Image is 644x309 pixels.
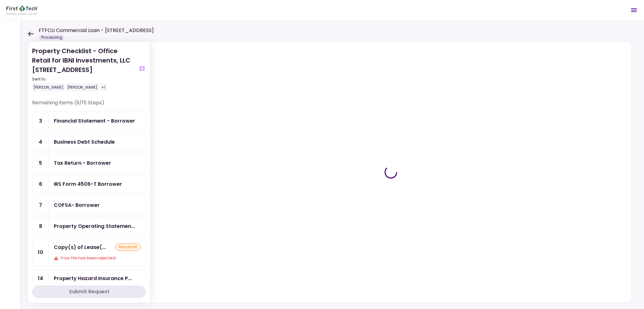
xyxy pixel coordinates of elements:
[32,112,146,130] a: 3Financial Statement - Borrower
[138,65,146,73] button: show-messages
[32,76,136,82] div: Sent to:
[54,159,111,167] div: Tax Return - Borrower
[54,222,135,230] div: Property Operating Statements
[32,196,146,214] a: 7COFSA- Borrower
[69,288,109,295] div: Submit Request
[32,83,65,91] div: [PERSON_NAME]
[54,180,122,188] div: IRS Form 4506-T Borrower
[32,238,49,266] div: 10
[626,3,641,18] button: Open menu
[32,269,146,288] a: 14Property Hazard Insurance Policy and Liability Insurance Policy
[6,5,38,15] img: Partner icon
[32,269,49,287] div: 14
[32,133,146,151] a: 4Business Debt Schedule
[54,201,100,209] div: COFSA- Borrower
[54,255,141,261] div: Your file has been rejected
[32,175,49,193] div: 6
[39,34,65,41] div: Processing
[54,138,115,146] div: Business Debt Schedule
[100,83,107,91] div: +1
[32,133,49,151] div: 4
[32,154,49,172] div: 5
[32,217,146,235] a: 8Property Operating Statements
[32,46,136,91] div: Property Checklist - Office Retail for IBNI Investments, LLC [STREET_ADDRESS]
[39,27,154,34] h1: FTFCU Commercial Loan - [STREET_ADDRESS]
[32,99,146,112] div: Remaining items (9/15 Steps)
[54,274,132,282] div: Property Hazard Insurance Policy and Liability Insurance Policy
[32,154,146,172] a: 5Tax Return - Borrower
[115,243,141,251] div: resubmit
[32,175,146,193] a: 6IRS Form 4506-T Borrower
[54,243,106,251] div: Copy(s) of Lease(s) and Amendment(s)
[32,238,146,267] a: 10Copy(s) of Lease(s) and Amendment(s)resubmitYour file has been rejected
[54,117,135,125] div: Financial Statement - Borrower
[66,83,99,91] div: [PERSON_NAME]
[32,196,49,214] div: 7
[32,285,146,298] button: Submit Request
[32,217,49,235] div: 8
[32,112,49,130] div: 3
